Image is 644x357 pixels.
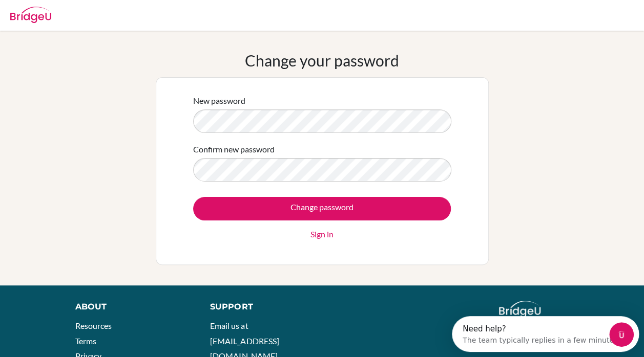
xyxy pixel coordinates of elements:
[11,17,168,28] div: The team typically replies in a few minutes.
[193,143,275,155] label: Confirm new password
[210,301,312,313] div: Support
[609,322,634,347] iframe: Intercom live chat
[452,316,639,352] iframe: Intercom live chat discovery launcher
[4,4,198,32] div: Open Intercom Messenger
[245,51,399,70] h1: Change your password
[499,301,541,318] img: logo_white@2x-f4f0deed5e89b7ecb1c2cc34c3e3d731f90f0f143d5ea2071677605dd97b5244.png
[75,336,96,346] a: Terms
[75,321,112,330] a: Resources
[310,228,334,240] a: Sign in
[193,197,451,220] input: Change password
[193,95,245,107] label: New password
[11,9,168,17] div: Need help?
[75,301,187,313] div: About
[10,7,51,23] img: Bridge-U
